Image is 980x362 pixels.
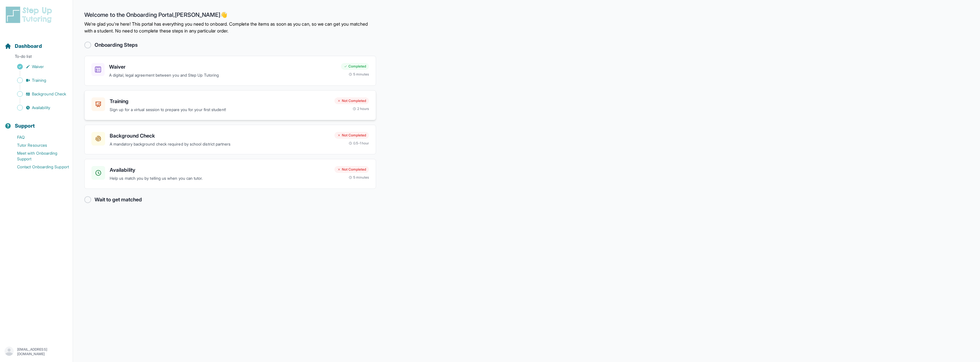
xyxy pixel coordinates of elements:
h3: Training [110,97,330,105]
p: [EMAIL_ADDRESS][DOMAIN_NAME] [17,347,68,356]
h2: Onboarding Steps [95,41,138,49]
p: A mandatory background check required by school district partners [110,141,330,148]
a: Tutor Resources [5,141,73,149]
h2: Wait to get matched [95,196,142,204]
span: Availability [32,105,50,111]
a: FAQ [5,133,73,141]
button: [EMAIL_ADDRESS][DOMAIN_NAME] [5,347,68,357]
a: Background CheckA mandatory background check required by school district partnersNot Completed0.5... [84,125,376,155]
div: 5 minutes [349,72,369,77]
img: logo [5,6,55,24]
p: To-do list [2,54,70,62]
a: Contact Onboarding Support [5,163,73,171]
button: Dashboard [2,33,70,52]
span: Support [15,122,35,130]
span: Waiver [32,64,44,69]
button: Support [2,113,70,132]
p: Sign up for a virtual session to prepare you for your first student! [110,107,330,113]
div: Completed [341,63,369,70]
h3: Availability [110,166,330,174]
a: Dashboard [5,42,42,50]
a: TrainingSign up for a virtual session to prepare you for your first student!Not Completed2 hours [84,90,376,120]
div: Not Completed [334,97,369,104]
a: Training [5,76,73,84]
a: Availability [5,104,73,112]
h3: Waiver [109,63,336,71]
a: AvailabilityHelp us match you by telling us when you can tutor.Not Completed5 minutes [84,159,376,189]
div: 0.5-1 hour [349,141,369,146]
a: Meet with Onboarding Support [5,149,73,163]
div: 5 minutes [349,175,369,180]
h2: Welcome to the Onboarding Portal, [PERSON_NAME] 👋 [84,11,376,21]
a: WaiverA digital, legal agreement between you and Step Up TutoringCompleted5 minutes [84,56,376,86]
p: Help us match you by telling us when you can tutor. [110,175,330,182]
h3: Background Check [110,132,330,140]
span: Training [32,77,46,83]
span: Dashboard [15,42,42,50]
p: We're glad you're here! This portal has everything you need to onboard. Complete the items as soo... [84,21,376,34]
div: Not Completed [334,132,369,139]
div: 2 hours [353,107,369,111]
a: Background Check [5,90,73,98]
div: Not Completed [334,166,369,173]
a: Waiver [5,63,73,71]
span: Background Check [32,91,66,97]
p: A digital, legal agreement between you and Step Up Tutoring [109,72,336,79]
